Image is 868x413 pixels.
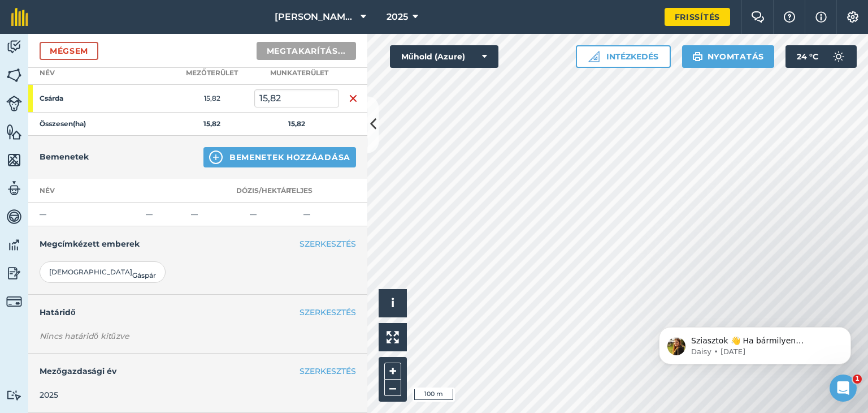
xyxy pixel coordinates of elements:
[186,68,237,77] font: Mezőterület
[387,11,408,22] font: 2025
[349,92,358,105] img: svg+xml;base64,PHN2ZyB4bWxucz0iaHR0cDovL3d3dy53My5vcmcvMjAwMC9zdmciIHdpZHRoPSIxNiIgaGVpZ2h0PSIyNC...
[390,45,498,68] button: Műhold (Azure)
[6,265,22,282] img: svg+xml;base64,PD94bWwgdmVyc2lvbj0iMS4wIiBlbmNvZGluZz0idXRmLTgiPz4KPCEtLSBHZW5lcmF0b3I6IEFkb2JlIE...
[6,180,22,197] img: svg+xml;base64,PD94bWwgdmVyc2lvbj0iMS4wIiBlbmNvZGluZz0idXRmLTgiPz4KPCEtLSBHZW5lcmF0b3I6IEFkb2JlIE...
[692,50,703,63] img: svg+xml;base64,PHN2ZyB4bWxucz0iaHR0cDovL3d3dy53My5vcmcvMjAwMC9zdmciIHdpZHRoPSIxOSIgaGVpZ2h0PSIyNC...
[642,303,868,382] iframe: Intercom értesítések
[751,11,765,23] img: Két átfedésben lévő szövegbuborék, a bal oldali buborék előtérben van
[50,46,88,56] font: Mégsem
[203,147,356,167] button: Bemenetek hozzáadása
[830,375,857,402] iframe: Élő chat az intercomon
[146,210,153,218] font: —
[6,208,22,225] img: svg+xml;base64,PD94bWwgdmVyc2lvbj0iMS4wIiBlbmNvZGluZz0idXRmLTgiPz4KPCEtLSBHZW5lcmF0b3I6IEFkb2JlIE...
[391,296,394,310] span: i
[49,44,103,53] font: Daisy • [DATE]
[665,8,730,26] a: Frissítés
[576,45,671,68] button: Intézkedés
[75,119,84,128] font: ha
[797,51,807,62] font: 24
[267,46,346,56] font: Megtakarítás...
[49,268,132,276] font: [DEMOGRAPHIC_DATA]
[379,289,407,317] button: i
[300,366,356,376] font: SZERKESZTÉS
[384,380,401,396] button: –
[40,366,116,376] font: Mezőgazdasági év
[229,152,350,162] font: Bemenetek hozzáadása
[49,33,192,87] font: Sziasztok 👋 Ha bármilyen kérdésetek van az árainkkal kapcsolatban, vagy hogy melyik csomag a megf...
[40,94,63,102] font: Csárda
[84,119,86,128] font: )
[300,307,356,317] font: SZERKESZTÉS
[846,11,860,23] img: Fogaskerék ikon
[827,45,850,68] img: svg+xml;base64,PD94bWwgdmVyc2lvbj0iMS4wIiBlbmNvZGluZz0idXRmLTgiPz4KPCEtLSBHZW5lcmF0b3I6IEFkb2JlIE...
[6,67,22,84] img: svg+xml;base64,PHN2ZyB4bWxucz0iaHR0cDovL3d3dy53My5vcmcvMjAwMC9zdmciIHdpZHRoPSI1NiIgaGVpZ2h0PSI2MC...
[288,119,305,128] font: 15,82
[300,306,356,319] button: SZERKESZTÉS
[11,8,28,26] img: fieldmargin logó
[40,390,58,400] font: 2025
[809,51,813,62] font: °
[300,238,356,250] button: SZERKESZTÉS
[6,123,22,140] img: svg+xml;base64,PHN2ZyB4bWxucz0iaHR0cDovL3d3dy53My5vcmcvMjAwMC9zdmciIHdpZHRoPSI1NiIgaGVpZ2h0PSI2MC...
[682,45,774,68] button: Nyomtatás
[813,51,818,62] font: C
[384,363,401,380] button: +
[132,271,156,279] font: Gáspár
[204,94,220,102] font: 15,82
[262,186,291,195] font: hektár
[783,11,796,23] img: Egy kérdőjel ikon
[588,51,600,62] img: Vonalzó ikon
[40,210,46,218] font: —
[6,236,22,253] img: svg+xml;base64,PD94bWwgdmVyc2lvbj0iMS4wIiBlbmNvZGluZz0idXRmLTgiPz4KPCEtLSBHZW5lcmF0b3I6IEFkb2JlIE...
[73,119,75,128] font: (
[303,210,310,218] font: —
[40,119,73,128] font: Összesen
[401,51,465,62] font: Műhold (Azure)
[40,239,140,249] font: Megcímkézett emberek
[209,150,223,164] img: svg+xml;base64,PHN2ZyB4bWxucz0iaHR0cDovL3d3dy53My5vcmcvMjAwMC9zdmciIHdpZHRoPSIxNCIgaGVpZ2h0PSIyNC...
[6,390,22,401] img: svg+xml;base64,PD94bWwgdmVyc2lvbj0iMS4wIiBlbmNvZGluZz0idXRmLTgiPz4KPCEtLSBHZW5lcmF0b3I6IEFkb2JlIE...
[40,307,76,317] font: Határidő
[6,38,22,55] img: svg+xml;base64,PD94bWwgdmVyc2lvbj0iMS4wIiBlbmNvZGluZz0idXRmLTgiPz4KPCEtLSBHZW5lcmF0b3I6IEFkb2JlIE...
[40,42,98,60] a: Mégsem
[236,186,262,195] font: Dózis/
[40,68,55,77] font: Név
[300,239,356,249] font: SZERKESZTÉS
[6,294,22,309] img: svg+xml;base64,PD94bWwgdmVyc2lvbj0iMS4wIiBlbmNvZGluZz0idXRmLTgiPz4KPCEtLSBHZW5lcmF0b3I6IEFkb2JlIE...
[250,210,257,218] font: —
[606,51,658,62] font: Intézkedés
[49,44,195,54] p: Üzenet Daisytől, 3 nappal ezelőtt küldve
[387,331,399,343] img: Négy nyíl, egy balra fent, egy jobbra fent, egy jobbra lent és az utolsó balra lent mutat
[288,186,313,195] font: Teljes
[675,12,720,22] font: Frissítés
[257,42,357,60] button: Megtakarítás...
[6,96,22,111] img: svg+xml;base64,PD94bWwgdmVyc2lvbj0iMS4wIiBlbmNvZGluZz0idXRmLTgiPz4KPCEtLSBHZW5lcmF0b3I6IEFkb2JlIE...
[855,375,860,382] font: 1
[40,331,129,341] font: Nincs határidő kitűzve
[708,51,764,62] font: Nyomtatás
[785,45,857,68] button: 24 °C
[300,365,356,377] button: SZERKESZTÉS
[203,119,220,128] font: 15,82
[275,11,357,22] font: [PERSON_NAME].
[270,68,328,77] font: Munkaterület
[40,152,89,162] font: Bemenetek
[6,152,22,169] img: svg+xml;base64,PHN2ZyB4bWxucz0iaHR0cDovL3d3dy53My5vcmcvMjAwMC9zdmciIHdpZHRoPSI1NiIgaGVpZ2h0PSI2MC...
[815,10,827,24] img: svg+xml;base64,PHN2ZyB4bWxucz0iaHR0cDovL3d3dy53My5vcmcvMjAwMC9zdmciIHdpZHRoPSIxNyIgaGVpZ2h0PSIxNy...
[40,186,55,195] font: Név
[191,210,198,218] font: —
